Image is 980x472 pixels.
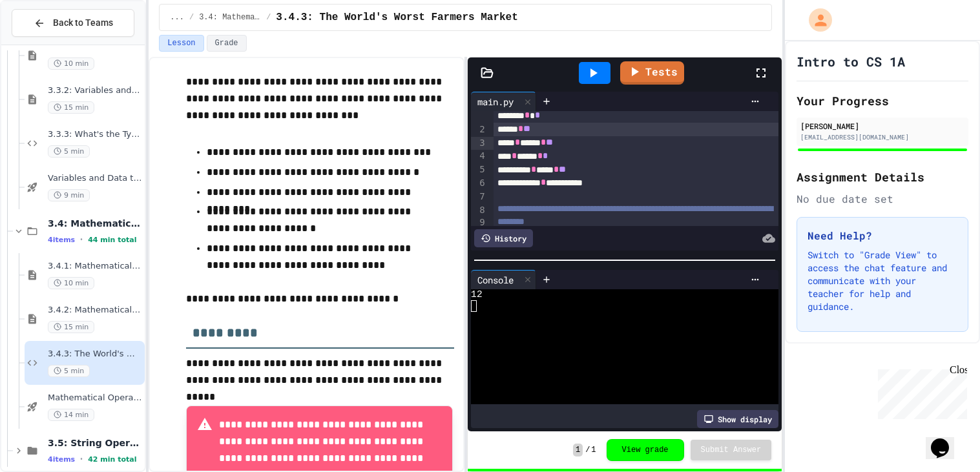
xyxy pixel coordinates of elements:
[53,16,113,30] span: Back to Teams
[48,277,94,289] span: 10 min
[797,168,968,186] h2: Assignment Details
[48,85,142,96] span: 3.3.2: Variables and Data Types - Review
[573,444,583,457] span: 1
[800,120,964,132] div: [PERSON_NAME]
[189,12,194,23] span: /
[48,101,94,114] span: 15 min
[5,5,89,82] div: Chat with us now!Close
[48,236,75,244] span: 4 items
[48,437,142,449] span: 3.5: String Operators
[199,12,261,23] span: 3.4: Mathematical Operators
[48,129,142,140] span: 3.3.3: What's the Type?
[808,228,957,243] h3: Need Help?
[697,410,778,428] div: Show display
[607,439,684,461] button: View grade
[48,321,94,333] span: 15 min
[474,229,533,247] div: History
[471,137,487,150] div: 3
[48,455,75,464] span: 4 items
[795,5,835,35] div: My Account
[48,409,94,421] span: 14 min
[471,123,487,137] div: 2
[471,92,536,111] div: main.py
[797,52,905,70] h1: Intro to CS 1A
[873,364,967,419] iframe: chat widget
[701,445,762,455] span: Submit Answer
[591,445,596,455] span: 1
[170,12,184,23] span: ...
[926,420,967,459] iframe: chat widget
[266,12,271,23] span: /
[48,173,142,184] span: Variables and Data types - quiz
[88,455,136,464] span: 42 min total
[48,349,142,360] span: 3.4.3: The World's Worst Farmers Market
[80,454,83,464] span: •
[471,150,487,163] div: 4
[48,365,90,377] span: 5 min
[48,261,142,272] span: 3.4.1: Mathematical Operators
[797,92,968,110] h2: Your Progress
[471,190,487,204] div: 7
[159,35,203,52] button: Lesson
[12,9,134,37] button: Back to Teams
[207,35,247,52] button: Grade
[585,445,590,455] span: /
[80,234,83,245] span: •
[471,177,487,190] div: 6
[800,132,964,142] div: [EMAIL_ADDRESS][DOMAIN_NAME]
[808,249,957,313] p: Switch to "Grade View" to access the chat feature and communicate with your teacher for help and ...
[797,191,968,207] div: No due date set
[471,273,520,287] div: Console
[88,236,136,244] span: 44 min total
[48,393,142,404] span: Mathematical Operators - Quiz
[48,218,142,229] span: 3.4: Mathematical Operators
[471,204,487,217] div: 8
[48,305,142,316] span: 3.4.2: Mathematical Operators - Review
[276,10,517,25] span: 3.4.3: The World's Worst Farmers Market
[691,440,772,460] button: Submit Answer
[471,95,520,108] div: main.py
[48,145,90,158] span: 5 min
[471,270,536,289] div: Console
[620,61,684,85] a: Tests
[48,189,90,201] span: 9 min
[471,289,483,301] span: 12
[471,163,487,177] div: 5
[471,216,487,243] div: 9
[48,57,94,70] span: 10 min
